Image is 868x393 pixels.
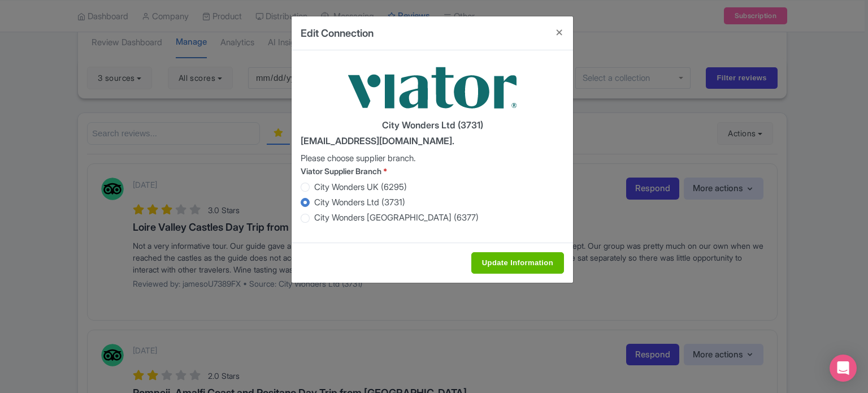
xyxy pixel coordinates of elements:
[471,252,564,274] input: Update Information
[301,25,374,41] h4: Edit Connection
[314,211,479,224] label: City Wonders [GEOGRAPHIC_DATA] (6377)
[301,136,564,146] h4: [EMAIL_ADDRESS][DOMAIN_NAME].
[301,152,564,165] p: Please choose supplier branch.
[314,196,405,209] label: City Wonders Ltd (3731)
[314,181,407,194] label: City Wonders UK (6295)
[546,16,573,49] button: Close
[830,355,857,382] div: Open Intercom Messenger
[348,59,517,116] img: viator-9033d3fb01e0b80761764065a76b653a.png
[301,120,564,131] h4: City Wonders Ltd (3731)
[301,166,381,176] span: Viator Supplier Branch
